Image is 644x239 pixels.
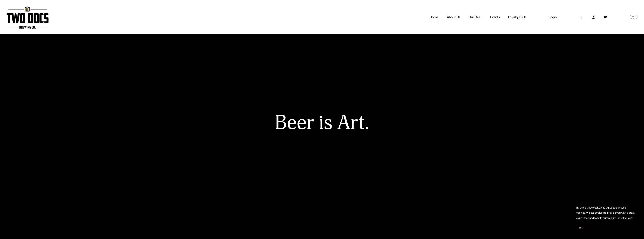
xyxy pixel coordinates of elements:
span: Loyalty Club [508,14,526,20]
p: By using this website, you agree to our use of cookies. We use cookies to provide you with a grea... [576,205,636,221]
a: Facebook [579,15,583,19]
a: folder dropdown [469,14,482,21]
span: OK [579,226,583,229]
span: About Us [447,14,460,20]
a: twitter-unauth [604,15,607,19]
a: folder dropdown [490,14,500,21]
span: 0 [636,15,638,19]
section: Cookie banner [573,201,640,235]
span: Events [490,14,500,20]
button: OK [576,224,585,231]
span: Login [549,15,557,19]
span: Our Beer [469,14,482,20]
a: folder dropdown [447,14,460,21]
a: Login [549,14,557,20]
a: folder dropdown [508,14,526,21]
a: Home [429,14,438,21]
a: instagram-unauth [592,15,595,19]
a: 0 items in cart [630,15,638,20]
img: Two Docs Brewing Co. [6,6,49,29]
h1: Beer is Art. [190,112,454,134]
